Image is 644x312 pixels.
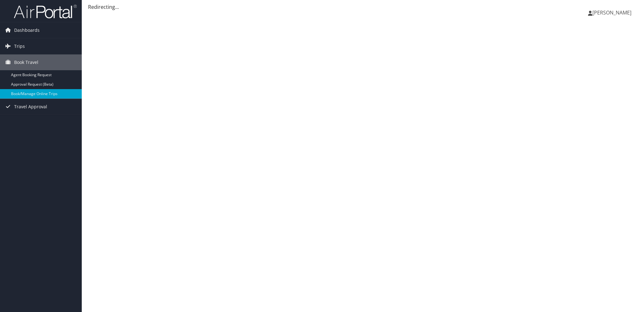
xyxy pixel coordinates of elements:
[14,99,47,115] span: Travel Approval
[14,38,25,54] span: Trips
[14,54,38,70] span: Book Travel
[592,9,631,16] span: [PERSON_NAME]
[14,22,40,38] span: Dashboards
[588,3,638,22] a: [PERSON_NAME]
[88,3,638,11] div: Redirecting...
[14,4,77,19] img: airportal-logo.png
